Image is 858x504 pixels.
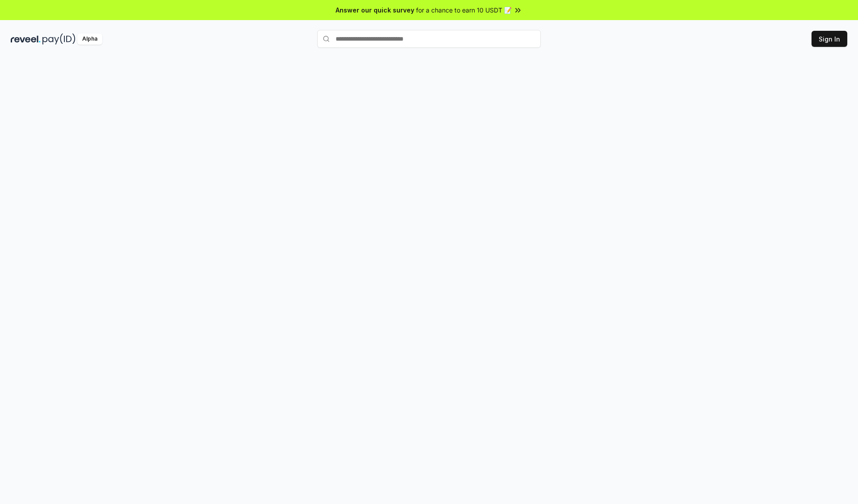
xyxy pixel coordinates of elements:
button: Sign In [812,31,847,47]
span: Answer our quick survey [336,5,414,15]
img: pay_id [42,33,76,45]
div: Alpha [77,33,102,45]
span: for a chance to earn 10 USDT 📝 [416,5,512,15]
img: reveel_dark [11,33,41,45]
